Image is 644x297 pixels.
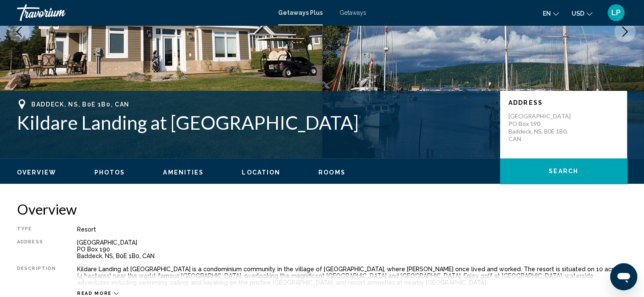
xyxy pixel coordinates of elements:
button: Rooms [318,169,345,176]
p: [GEOGRAPHIC_DATA] PO Box 190 Baddeck, NS, B0E 1B0, CAN [509,112,576,143]
button: Search [500,158,627,184]
button: User Menu [605,4,627,22]
button: Photos [94,169,125,176]
a: Getaways [340,9,366,16]
span: USD [572,10,584,17]
a: Getaways Plus [278,9,323,16]
button: Location [242,169,280,176]
span: Baddeck, NS, B0E 1B0, CAN [31,101,130,108]
div: [GEOGRAPHIC_DATA] PO Box 190 Baddeck, NS, B0E 1B0, CAN [77,239,627,259]
div: Kildare Landing at [GEOGRAPHIC_DATA] is a condominium community in the village of [GEOGRAPHIC_DAT... [77,266,627,286]
button: Amenities [163,169,204,176]
button: Change currency [572,7,592,19]
span: en [543,10,551,17]
a: Travorium [17,4,270,21]
span: Read more [77,291,112,296]
span: LP [611,8,621,17]
div: Address [17,239,56,259]
div: Description [17,266,56,286]
button: Previous image [8,21,30,42]
button: Overview [17,169,56,176]
iframe: Button to launch messaging window [610,263,637,290]
button: Next image [614,21,636,42]
span: Search [549,168,578,175]
h1: Kildare Landing at [GEOGRAPHIC_DATA] [17,112,492,134]
p: Address [509,99,619,106]
div: Type [17,226,56,233]
h2: Overview [17,201,627,218]
button: Change language [543,7,559,19]
button: Read more [77,290,119,297]
div: Resort [77,226,627,233]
